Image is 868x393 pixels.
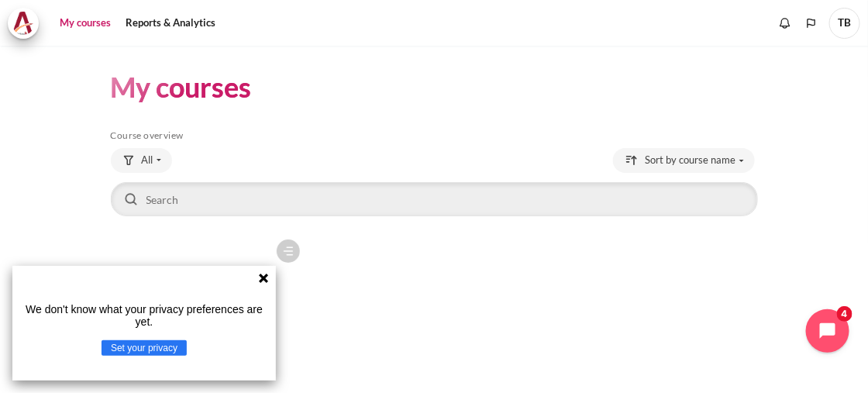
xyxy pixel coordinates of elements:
div: Course overview controls [111,148,758,219]
span: Sort by course name [646,153,736,168]
a: User menu [829,8,860,39]
p: We don't know what your privacy preferences are yet. [19,303,270,328]
img: Architeck [12,12,34,35]
h1: My courses [111,69,252,105]
button: Set your privacy [102,340,187,356]
div: Show notification window with no new notifications [773,12,797,35]
a: My courses [54,8,116,39]
button: Languages [800,12,823,35]
a: Reports & Analytics [120,8,221,39]
button: Sorting drop-down menu [613,148,755,173]
input: Search [111,182,758,216]
button: Grouping drop-down menu [111,148,172,173]
span: TB [829,8,860,39]
span: All [142,153,153,168]
a: Architeck Architeck [8,8,46,39]
h5: Course overview [111,129,758,142]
